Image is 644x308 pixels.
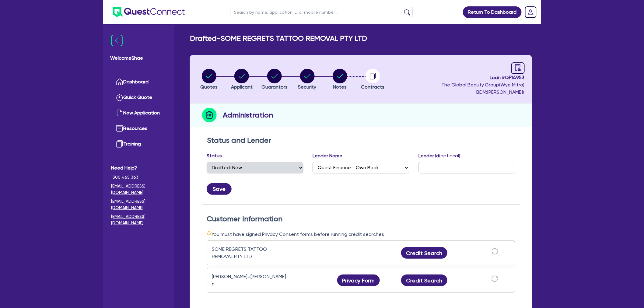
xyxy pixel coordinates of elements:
[111,213,166,226] a: [EMAIL_ADDRESS][DOMAIN_NAME]
[401,247,447,259] button: Credit Search
[332,68,348,91] button: Notes
[230,7,413,17] input: Search by name, application ID or mobile number...
[116,109,123,117] img: new-application
[337,275,380,286] button: Privacy Form
[111,174,166,180] span: 1300 465 363
[401,275,447,286] button: Credit Search
[523,4,539,20] a: Dropdown toggle
[418,152,460,159] label: Lender Id
[200,84,218,90] span: Quotes
[223,110,273,121] h2: Administration
[492,248,498,255] span: sync
[111,90,166,105] a: Quick Quote
[200,68,218,91] button: Quotes
[515,64,521,71] span: audit
[111,136,166,152] a: Training
[207,215,515,223] h2: Customer Information
[441,82,525,88] span: The Global Beauty Group ( Wye​​​​ Mitra )
[490,275,500,286] button: sync
[463,6,522,18] a: Return To Dashboard
[261,68,288,91] button: Guarantors
[207,183,232,195] button: Save
[111,183,166,196] a: [EMAIL_ADDRESS][DOMAIN_NAME]
[111,198,166,211] a: [EMAIL_ADDRESS][DOMAIN_NAME]
[441,74,525,81] span: Loan # QF14953
[111,164,166,172] span: Need Help?
[261,84,288,90] span: Guarantors
[111,74,166,90] a: Dashboard
[313,152,342,159] label: Lender Name
[212,273,288,288] div: [PERSON_NAME]e[PERSON_NAME]n
[361,68,385,91] button: Contracts
[111,105,166,121] a: New Application
[207,230,515,238] div: You must have signed Privacy Consent forms before running credit searches
[113,7,185,17] img: quest-connect-logo-blue
[333,84,347,90] span: Notes
[298,68,317,91] button: Security
[111,35,123,46] img: icon-menu-close
[298,84,317,90] span: Security
[207,136,515,145] h2: Status and Lender
[116,125,123,132] img: resources
[116,94,123,101] img: quick-quote
[441,89,525,96] span: BDM: [PERSON_NAME]r
[116,140,123,148] img: training
[231,68,253,91] button: Applicant
[111,121,166,136] a: Resources
[110,54,167,62] span: Welcome Shae
[492,275,498,282] span: sync
[361,84,384,90] span: Contracts
[207,152,222,159] label: Status
[231,84,253,90] span: Applicant
[511,62,525,74] a: audit
[490,248,500,258] button: sync
[212,246,288,260] div: SOME REGRETS TATTOO REMOVAL PTY LTD
[207,230,212,235] span: warning
[202,108,217,122] img: step-icon
[190,34,367,43] h2: Drafted - SOME REGRETS TATTOO REMOVAL PTY LTD
[439,153,460,159] span: (optional)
